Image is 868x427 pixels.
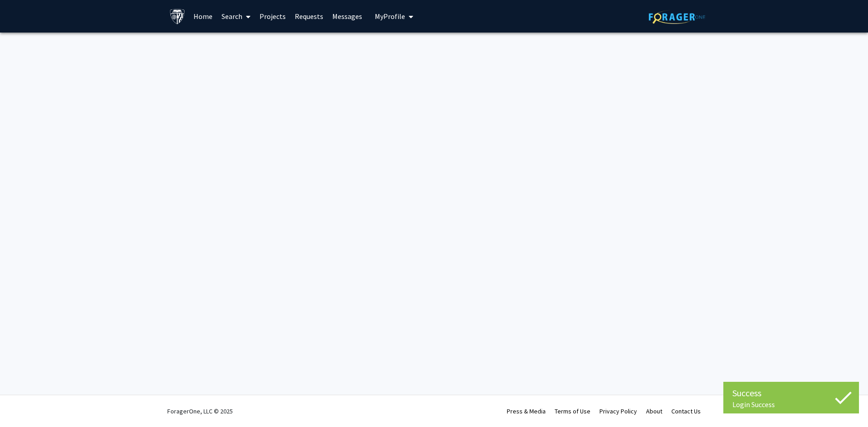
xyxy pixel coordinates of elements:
a: Privacy Policy [599,407,637,415]
a: Projects [255,0,290,32]
span: My Profile [375,12,405,21]
a: Terms of Use [555,407,590,415]
div: ForagerOne, LLC © 2025 [167,395,233,427]
img: ForagerOne Logo [649,10,705,24]
a: Contact Us [671,407,701,415]
a: Messages [328,0,367,32]
a: Requests [290,0,328,32]
a: Search [217,0,255,32]
div: Success [732,386,850,400]
div: Login Success [732,400,850,409]
a: Press & Media [507,407,546,415]
a: Home [189,0,217,32]
a: About [646,407,662,415]
img: Johns Hopkins University Logo [170,9,185,24]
